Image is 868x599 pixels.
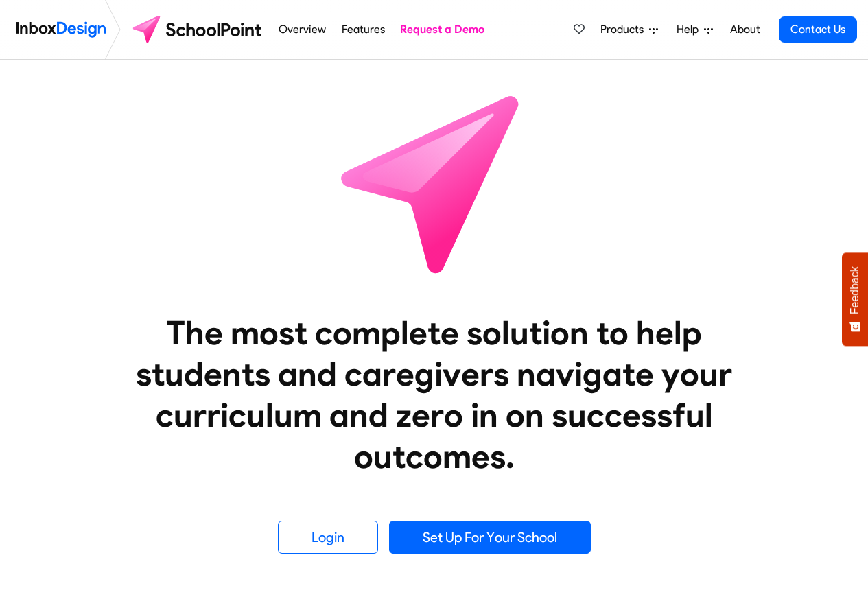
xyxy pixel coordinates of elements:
[779,16,857,43] a: Contact Us
[278,521,378,554] a: Login
[726,16,764,43] a: About
[397,16,489,43] a: Request a Demo
[600,21,649,38] span: Products
[275,16,330,43] a: Overview
[595,16,664,43] a: Products
[311,60,558,307] img: icon_schoolpoint.svg
[842,252,868,346] button: Feedback - Show survey
[108,312,760,477] heading: The most complete solution to help students and caregivers navigate your curriculum and zero in o...
[671,16,718,43] a: Help
[677,21,704,38] span: Help
[849,266,861,314] span: Feedback
[126,13,271,46] img: schoolpoint logo
[338,16,388,43] a: Features
[389,521,591,554] a: Set Up For Your School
